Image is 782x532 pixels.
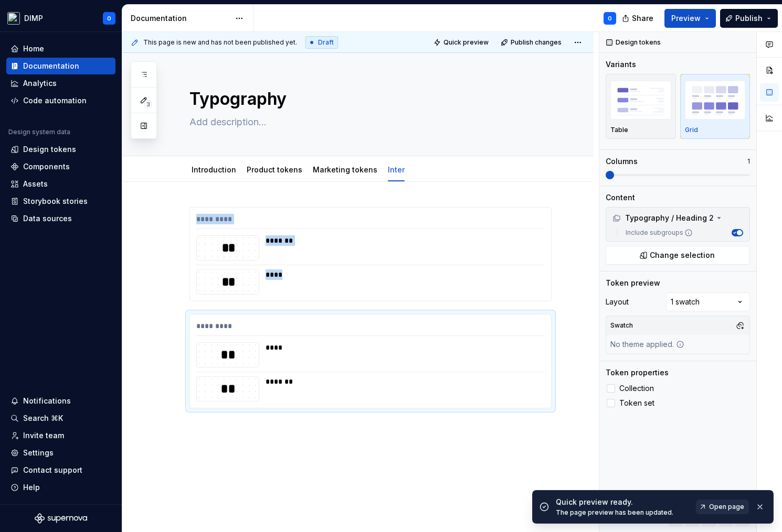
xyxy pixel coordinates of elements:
[709,503,744,511] span: Open page
[606,59,636,70] div: Variants
[7,12,20,25] img: 10b8b74c-9978-4203-9f52-e224eb7542a0.png
[632,13,653,24] span: Share
[498,35,566,50] button: Publish changes
[6,158,115,175] a: Components
[6,410,115,427] button: Search ⌘K
[735,13,763,24] span: Publish
[384,158,409,180] div: Inter
[685,81,746,119] img: placeholder
[247,165,302,174] a: Product tokens
[35,513,87,524] svg: Supernova Logo
[6,58,115,74] a: Documentation
[23,465,82,475] div: Contact support
[606,297,629,307] div: Layout
[6,92,115,109] a: Code automation
[23,448,54,458] div: Settings
[313,165,377,174] a: Marketing tokens
[606,278,660,288] div: Token preview
[621,229,693,237] label: Include subgroups
[664,9,716,28] button: Preview
[309,158,382,180] div: Marketing tokens
[612,213,714,223] div: Typography / Heading 2
[23,482,40,493] div: Help
[23,396,71,406] div: Notifications
[606,367,669,378] div: Token properties
[2,7,120,29] button: DIMPO
[6,75,115,92] a: Analytics
[696,500,749,514] a: Open page
[619,399,654,407] span: Token set
[685,126,698,134] p: Grid
[6,427,115,444] a: Invite team
[671,13,701,24] span: Preview
[23,44,44,54] div: Home
[443,38,489,47] span: Quick preview
[650,250,715,260] span: Change selection
[606,156,638,167] div: Columns
[23,413,63,424] div: Search ⌘K
[6,176,115,192] a: Assets
[23,196,88,207] div: Storybook stories
[556,497,690,507] div: Quick preview ready.
[23,95,87,106] div: Code automation
[606,335,689,354] div: No theme applied.
[606,74,676,139] button: placeholderTable
[187,86,549,112] textarea: Typography
[24,13,43,24] div: DIMP
[430,35,493,50] button: Quick preview
[23,144,76,155] div: Design tokens
[6,141,115,158] a: Design tokens
[187,158,240,180] div: Introduction
[107,14,111,23] div: O
[747,157,750,166] p: 1
[608,210,747,226] div: Typography / Heading 2
[610,81,671,119] img: placeholder
[143,38,297,47] span: This page is new and has not been published yet.
[608,14,612,23] div: O
[6,444,115,461] a: Settings
[23,430,64,441] div: Invite team
[6,193,115,210] a: Storybook stories
[8,128,70,136] div: Design system data
[606,246,750,265] button: Change selection
[192,165,236,174] a: Introduction
[619,384,654,393] span: Collection
[6,462,115,479] button: Contact support
[131,13,230,24] div: Documentation
[608,318,635,333] div: Swatch
[23,161,70,172] div: Components
[23,78,57,89] div: Analytics
[610,126,628,134] p: Table
[23,179,48,189] div: Assets
[144,100,152,108] span: 3
[720,9,778,28] button: Publish
[242,158,307,180] div: Product tokens
[23,213,72,224] div: Data sources
[6,393,115,409] button: Notifications
[511,38,562,47] span: Publish changes
[6,40,115,57] a: Home
[6,479,115,496] button: Help
[680,74,751,139] button: placeholderGrid
[617,9,660,28] button: Share
[318,38,334,47] span: Draft
[606,192,635,203] div: Content
[388,165,405,174] a: Inter
[556,508,690,517] div: The page preview has been updated.
[6,210,115,227] a: Data sources
[23,61,79,71] div: Documentation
